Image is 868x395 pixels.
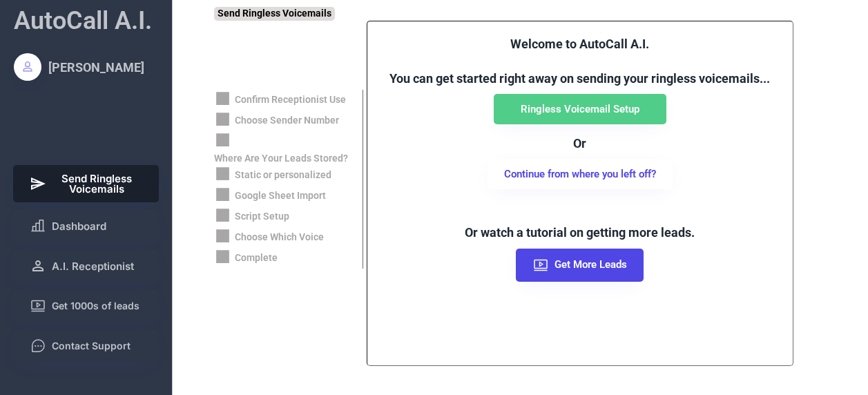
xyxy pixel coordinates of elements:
[214,7,335,21] div: Send Ringless Voicemails
[573,136,586,151] font: Or
[48,59,144,76] div: [PERSON_NAME]
[554,260,627,270] span: Get More Leads
[13,165,160,202] button: Send Ringless Voicemails
[14,3,152,38] div: AutoCall A.I.
[52,301,139,311] span: Get 1000s of leads
[235,168,331,182] div: Static or personalized
[465,225,695,240] font: Or watch a tutorial on getting more leads.
[516,249,644,282] button: Get More Leads
[235,114,339,128] div: Choose Sender Number
[13,209,160,242] button: Dashboard
[235,93,346,107] div: Confirm Receptionist Use
[235,189,326,203] div: Google Sheet Import
[235,210,289,224] div: Script Setup
[488,159,673,189] button: Continue from where you left off?
[389,37,770,86] font: Welcome to AutoCall A.I. You can get started right away on sending your ringless voicemails...
[13,329,160,363] button: Contact Support
[52,341,131,351] span: Contact Support
[52,221,106,231] span: Dashboard
[52,173,143,194] span: Send Ringless Voicemails
[494,94,666,124] button: Ringless Voicemail Setup
[235,231,324,244] div: Choose Which Voice
[52,261,134,271] span: A.I. Receptionist
[13,289,160,322] button: Get 1000s of leads
[235,251,278,265] div: Complete
[13,249,160,282] button: A.I. Receptionist
[214,152,348,166] div: Where Are Your Leads Stored?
